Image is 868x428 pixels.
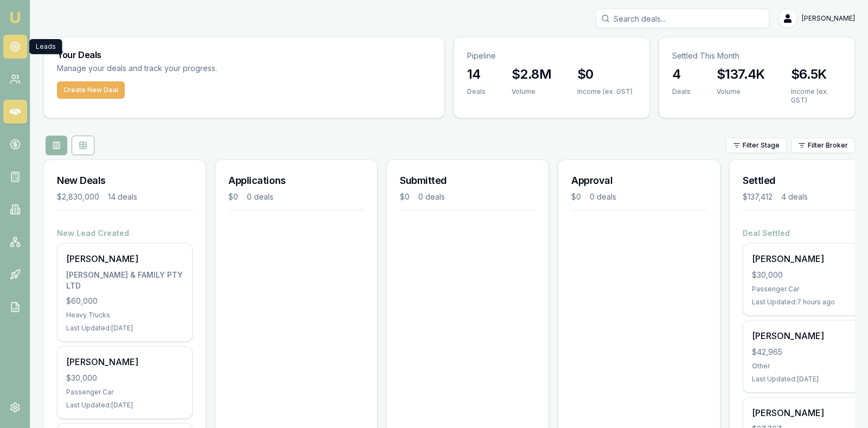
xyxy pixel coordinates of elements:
h3: $137.4K [717,66,765,83]
h3: Approval [571,173,707,188]
div: [PERSON_NAME] [66,355,183,368]
div: Passenger Car [66,388,183,397]
div: Deals [467,87,486,96]
div: 0 deals [247,191,273,202]
button: Filter Broker [791,138,855,153]
h3: Applications [228,173,364,188]
div: Last Updated: [DATE] [66,401,183,410]
div: Heavy Trucks [66,311,183,320]
input: Search deals [596,9,769,28]
div: Income (ex. GST) [577,87,633,96]
div: 0 deals [418,191,445,202]
button: Create New Deal [57,81,125,99]
h3: Your Deals [57,50,431,59]
div: $137,412 [743,191,773,202]
span: [PERSON_NAME] [802,14,855,23]
h3: $0 [577,66,633,83]
div: 14 deals [108,191,137,202]
div: [PERSON_NAME] [66,252,183,265]
div: 0 deals [590,191,616,202]
div: 4 deals [781,191,808,202]
div: $30,000 [66,373,183,384]
span: Filter Broker [808,141,848,150]
img: emu-icon-u.png [9,11,22,24]
h3: New Deals [57,173,193,188]
h3: $6.5K [791,66,841,83]
div: $0 [228,191,238,202]
p: Pipeline [467,50,636,61]
div: Volume [512,87,551,96]
button: Filter Stage [726,138,787,153]
h3: 4 [672,66,691,83]
h4: New Lead Created [57,228,193,239]
div: $2,830,000 [57,191,99,202]
h3: 14 [467,66,486,83]
div: Last Updated: [DATE] [66,324,183,333]
h3: Submitted [400,173,535,188]
div: Volume [717,87,765,96]
div: $0 [400,191,410,202]
div: $0 [571,191,581,202]
div: Income (ex. GST) [791,87,841,105]
div: $60,000 [66,296,183,306]
div: Deals [672,87,691,96]
p: Settled This Month [672,50,841,61]
div: Leads [29,39,62,54]
div: [PERSON_NAME] & FAMILY PTY LTD [66,270,183,291]
p: Manage your deals and track your progress. [57,62,335,75]
span: Filter Stage [743,141,780,150]
h3: $2.8M [512,66,551,83]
